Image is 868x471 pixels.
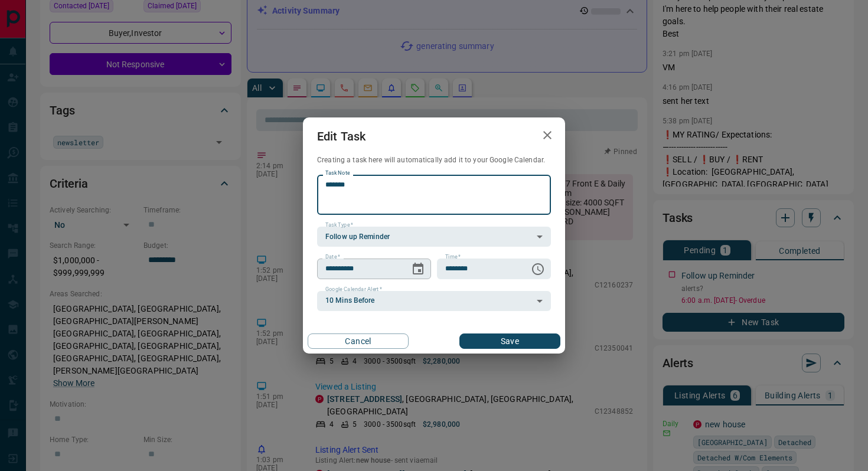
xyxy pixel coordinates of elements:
[325,286,382,293] label: Google Calendar Alert
[325,253,340,261] label: Date
[325,169,350,177] label: Task Note
[325,221,353,229] label: Task Type
[308,333,409,349] button: Cancel
[303,117,380,155] h2: Edit Task
[317,155,551,165] p: Creating a task here will automatically add it to your Google Calendar.
[406,257,430,281] button: Choose date, selected date is Aug 18, 2025
[526,257,550,281] button: Choose time, selected time is 6:00 AM
[317,227,551,247] div: Follow up Reminder
[445,253,461,261] label: Time
[317,291,551,311] div: 10 Mins Before
[459,333,560,349] button: Save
